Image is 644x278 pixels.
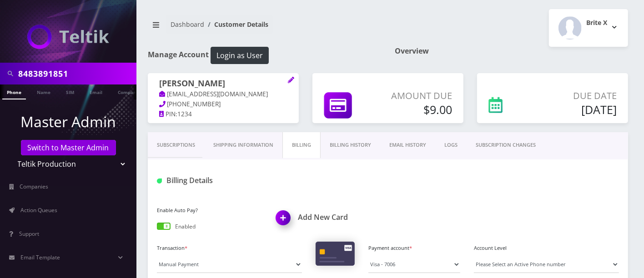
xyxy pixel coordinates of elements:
[32,84,55,99] a: Name
[159,110,177,119] a: PIN:
[175,223,196,231] p: Enabled
[536,103,617,116] h5: [DATE]
[395,47,628,55] h1: Overview
[383,103,452,116] h5: $9.00
[204,20,268,29] li: Customer Details
[21,140,116,155] a: Switch to Master Admin
[368,244,460,252] label: Payment account
[148,47,381,64] h1: Manage Account
[167,100,221,108] span: [PHONE_NUMBER]
[157,179,162,184] img: Billing Details
[2,84,26,99] a: Phone
[20,206,57,214] span: Action Queues
[209,50,269,60] a: Login as User
[27,25,109,49] img: Teltik Production
[20,183,49,190] span: Companies
[321,132,380,158] a: Billing History
[536,89,617,103] p: Due Date
[157,176,302,185] h1: Billing Details
[19,230,39,238] span: Support
[159,79,287,89] h1: [PERSON_NAME]
[20,253,60,261] span: Email Template
[467,132,545,158] a: SUBSCRIPTION CHANGES
[113,84,144,99] a: Company
[171,20,204,29] a: Dashboard
[157,207,262,214] label: Enable Auto Pay?
[148,15,381,41] nav: breadcrumb
[18,65,134,82] input: Search in Company
[316,242,355,266] img: Cards
[61,84,79,99] a: SIM
[148,132,204,158] a: Subscriptions
[204,132,282,158] a: Shipping Information
[157,244,302,252] label: Transaction
[380,132,435,158] a: EMAIL HISTORY
[177,110,192,118] span: 1234
[159,90,268,99] a: [EMAIL_ADDRESS][DOMAIN_NAME]
[549,9,628,47] button: Brite X
[272,208,298,234] img: Add New Card
[383,89,452,103] p: Amount Due
[276,213,382,222] a: Add New CardAdd New Card
[435,132,467,158] a: LOGS
[282,132,321,158] a: Billing
[85,84,107,99] a: Email
[211,47,269,64] button: Login as User
[276,213,382,222] h1: Add New Card
[474,244,619,252] label: Account Level
[586,19,607,27] h2: Brite X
